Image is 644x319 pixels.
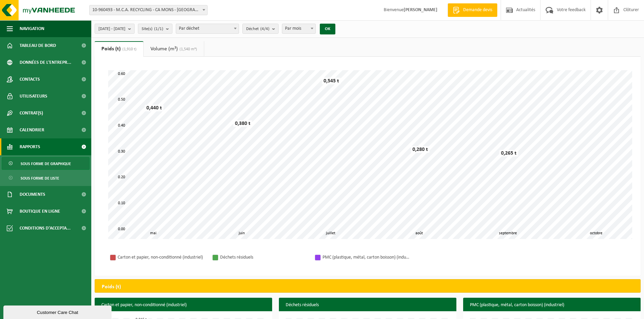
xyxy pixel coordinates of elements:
[176,24,239,34] span: Par déchet
[260,27,269,31] count: (4/4)
[282,24,315,33] span: Par mois
[178,47,197,51] span: (1,540 m³)
[246,24,269,34] span: Déchet
[142,24,163,34] span: Site(s)
[176,24,239,33] span: Par déchet
[154,27,163,31] count: (1/1)
[20,220,71,237] span: Conditions d'accepta...
[98,24,125,34] span: [DATE] - [DATE]
[411,146,430,153] div: 0,280 t
[95,41,143,57] a: Poids (t)
[499,150,518,157] div: 0,265 t
[322,78,341,84] div: 0,545 t
[279,298,456,313] h3: Déchets résiduels
[20,203,60,220] span: Boutique en ligne
[282,24,316,34] span: Par mois
[20,54,71,71] span: Données de l'entrepr...
[95,298,272,313] h3: Carton et papier, non-conditionné (industriel)
[448,3,497,17] a: Demande devis
[323,253,410,262] div: PMC (plastique, métal, carton boisson) (industriel)
[20,138,40,155] span: Rapports
[90,5,207,15] span: 10-960493 - M.C.A. RECYCLING - CA MONS - MONS
[242,24,279,34] button: Déchet(4/4)
[320,24,335,34] button: OK
[2,157,90,170] a: Sous forme de graphique
[21,172,59,185] span: Sous forme de liste
[463,298,641,313] h3: PMC (plastique, métal, carton boisson) (industriel)
[220,253,308,262] div: Déchets résiduels
[144,41,204,57] a: Volume (m³)
[138,24,172,34] button: Site(s)(1/1)
[3,304,113,319] iframe: chat widget
[20,88,47,105] span: Utilisateurs
[95,24,135,34] button: [DATE] - [DATE]
[20,186,45,203] span: Documents
[20,122,44,138] span: Calendrier
[20,37,56,54] span: Tableau de bord
[233,120,252,127] div: 0,380 t
[461,7,494,14] span: Demande devis
[95,280,128,294] h2: Poids (t)
[145,105,164,111] div: 0,440 t
[118,253,206,262] div: Carton et papier, non-conditionné (industriel)
[121,47,137,51] span: (1,910 t)
[2,171,90,184] a: Sous forme de liste
[404,7,437,12] strong: [PERSON_NAME]
[20,105,43,122] span: Contrat(s)
[20,71,40,88] span: Contacts
[20,20,44,37] span: Navigation
[21,157,71,170] span: Sous forme de graphique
